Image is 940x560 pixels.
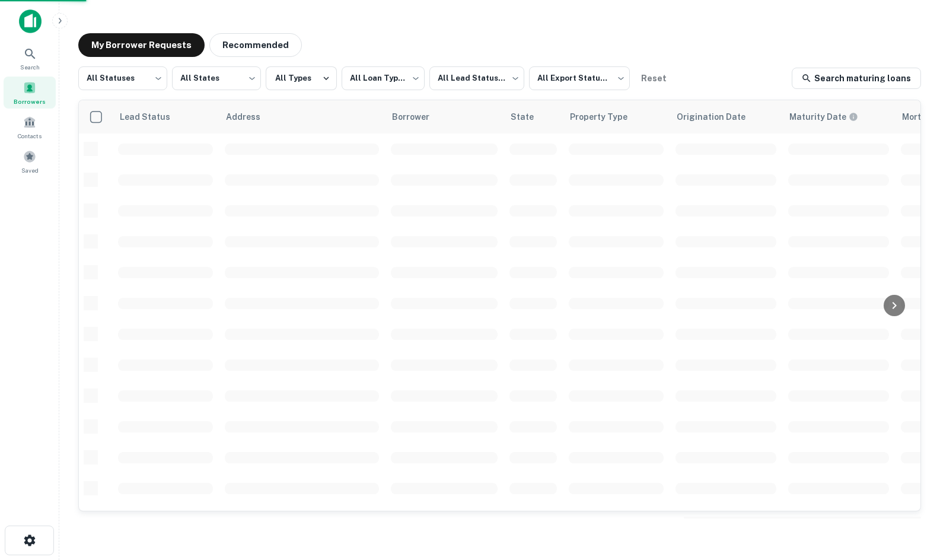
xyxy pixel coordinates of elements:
div: All Lead Statuses [429,63,524,94]
h6: Maturity Date [789,110,846,123]
img: capitalize-icon.png [19,9,42,33]
button: All Types [266,66,337,90]
div: All Export Statuses [529,63,630,94]
div: Maturity dates displayed may be estimated. Please contact the lender for the most accurate maturi... [789,110,858,123]
a: Saved [4,145,56,177]
div: All Loan Types [342,63,425,94]
span: Maturity dates displayed may be estimated. Please contact the lender for the most accurate maturi... [789,110,874,123]
th: State [504,100,563,133]
th: Borrower [385,100,504,133]
span: Saved [21,166,39,175]
th: Origination Date [670,100,782,133]
th: Address [219,100,385,133]
a: Search maturing loans [792,68,921,89]
a: Contacts [4,111,56,143]
span: Address [226,110,276,124]
a: Borrowers [4,77,56,109]
button: My Borrower Requests [78,33,205,57]
span: Property Type [570,110,643,124]
th: Maturity dates displayed may be estimated. Please contact the lender for the most accurate maturi... [782,100,895,133]
span: State [511,110,549,124]
div: All States [172,63,261,94]
iframe: Chat Widget [881,465,940,522]
a: Search [4,42,56,74]
button: Recommended [209,33,302,57]
span: Lead Status [119,110,186,124]
th: Property Type [563,100,670,133]
th: Lead Status [112,100,219,133]
button: Reset [635,66,673,90]
span: Borrowers [14,97,46,106]
span: Contacts [18,131,42,141]
span: Origination Date [677,110,761,124]
span: Search [20,62,40,72]
span: Borrower [392,110,445,124]
div: All Statuses [78,63,167,94]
